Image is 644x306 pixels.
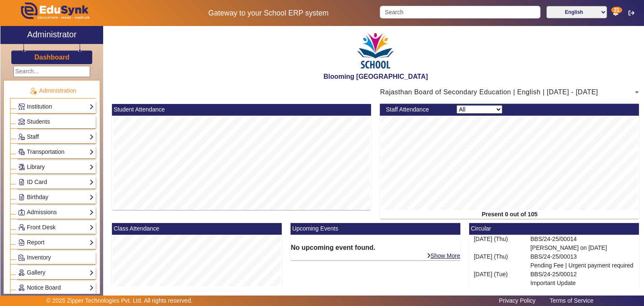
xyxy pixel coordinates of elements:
span: Students [27,118,50,125]
mat-card-header: Student Attendance [112,104,371,116]
img: Administration.png [29,87,37,95]
span: Inventory [27,254,51,261]
img: Inventory.png [18,254,25,261]
p: Important Update [530,279,635,288]
span: Rajasthan Board of Secondary Education | English | [DATE] - [DATE] [380,88,598,96]
h6: No upcoming event found. [291,244,460,252]
a: Students [18,117,94,127]
mat-card-header: Circular [469,223,639,235]
div: BBS/24-25/00013 [526,252,639,270]
p: Administration [10,86,96,95]
h2: Administrator [27,29,77,39]
p: Pending Fee | Urgent payment required [530,261,635,270]
div: Staff Attendance [382,105,452,114]
div: BBS/24-25/00014 [526,235,639,252]
h3: Dashboard [34,53,70,61]
img: Students.png [18,119,25,125]
div: BBS/24-25/00012 [526,270,639,288]
h5: Gateway to your School ERP system [166,9,371,18]
mat-card-header: Class Attendance [112,223,282,235]
div: [DATE] (Tue) [469,270,526,288]
a: Privacy Policy [495,295,540,306]
span: 21 [611,7,622,13]
p: [PERSON_NAME] on [DATE] [530,244,635,252]
a: Inventory [18,253,94,262]
mat-card-header: Upcoming Events [291,223,460,235]
a: Dashboard [34,53,70,62]
div: [DATE] (Thu) [469,252,526,270]
a: Show More [426,252,461,259]
img: 3e5c6726-73d6-4ac3-b917-621554bbe9c3 [355,28,397,73]
a: Terms of Service [545,295,597,306]
h2: Blooming [GEOGRAPHIC_DATA] [108,73,644,80]
input: Search... [13,66,90,77]
div: [DATE] (Thu) [469,235,526,252]
a: Administrator [0,26,103,44]
input: Search [380,6,540,18]
p: © 2025 Zipper Technologies Pvt. Ltd. All rights reserved. [47,296,193,305]
div: Present 0 out of 105 [380,210,639,219]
